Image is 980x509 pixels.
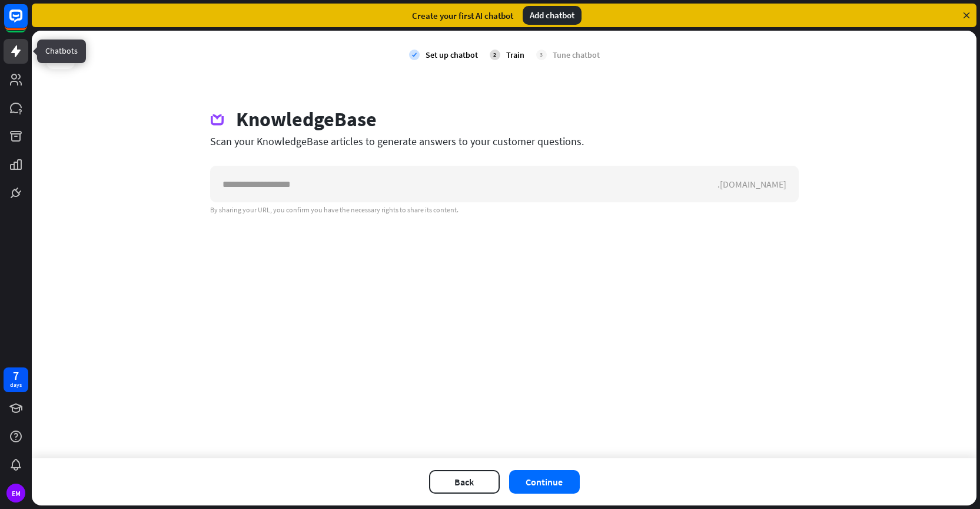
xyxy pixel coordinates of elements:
[412,10,513,21] div: Create your first AI chatbot
[717,178,798,190] div: .[DOMAIN_NAME]
[6,484,25,503] div: EM
[4,367,28,392] a: 7 days
[553,50,600,60] div: Tune chatbot
[509,470,580,494] button: Continue
[9,5,45,40] button: Open LiveChat chat widget
[210,205,799,215] div: By sharing your URL, you confirm you have the necessary rights to share its content.
[426,50,478,60] div: Set up chatbot
[536,50,547,60] div: 3
[409,50,420,60] i: check
[10,381,22,389] div: days
[523,6,582,25] div: Add chatbot
[490,50,500,60] div: 2
[506,50,524,60] div: Train
[236,107,377,132] div: KnowledgeBase
[429,470,500,494] button: Back
[210,134,799,148] div: Scan your KnowledgeBase articles to generate answers to your customer questions.
[13,370,19,381] div: 7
